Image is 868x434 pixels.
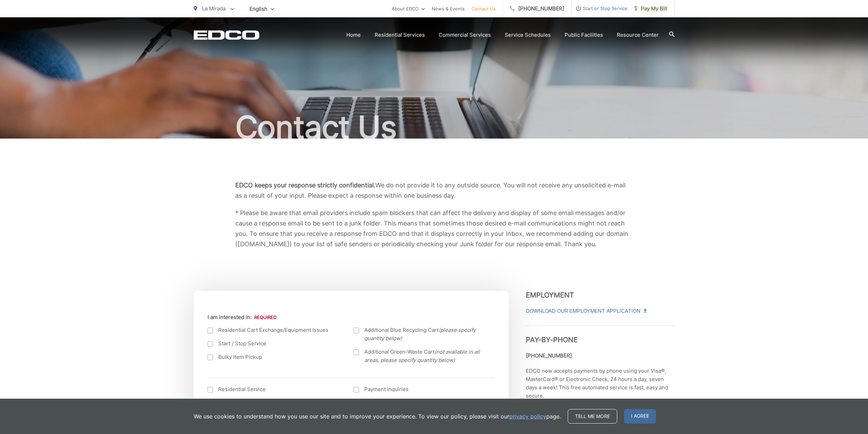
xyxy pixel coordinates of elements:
[509,412,546,420] a: privacy policy
[526,291,675,299] h3: Employment
[364,326,486,343] span: Additional Blue Recycling Cart
[617,31,659,39] a: Resource Center
[244,3,279,15] span: English
[208,385,340,393] label: Residential Service
[526,367,675,400] p: EDCO now accepts payments by phone using your Visa®, MasterCard® or Electronic Check, 24 hours a ...
[392,5,425,13] a: About EDCO
[565,31,603,39] a: Public Facilities
[208,314,276,320] label: I am interested in:
[634,5,667,13] span: Pay My Bill
[235,180,633,201] p: We do not provide it to any outside source. You will not receive any unsolicited e-mail as a resu...
[526,307,646,315] a: Download Our Employment Application
[208,326,340,334] label: Residential Cart Exchange/Equipment Issues
[624,409,656,424] span: I agree
[235,208,633,249] p: * Please be aware that email providers include spam blockers that can affect the delivery and dis...
[364,348,486,364] span: Additional Green-Waste Cart
[194,30,259,40] a: EDCD logo. Return to the homepage.
[472,5,496,13] a: Contact Us
[526,326,675,344] h3: Pay-by-Phone
[526,352,572,359] strong: [PHONE_NUMBER]
[375,31,425,39] a: Residential Services
[354,385,486,393] label: Payment Inquiries
[439,31,491,39] a: Commercial Services
[505,31,551,39] a: Service Schedules
[568,409,617,424] a: Tell me more
[194,110,675,145] h1: Contact Us
[208,339,340,348] label: Start / Stop Service
[432,5,465,13] a: News & Events
[208,353,340,361] label: Bulky Item Pickup
[194,412,561,420] p: We use cookies to understand how you use our site and to improve your experience. To view our pol...
[346,31,361,39] a: Home
[202,5,226,12] span: La Mirada
[235,181,375,189] b: EDCO keeps your response strictly confidential.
